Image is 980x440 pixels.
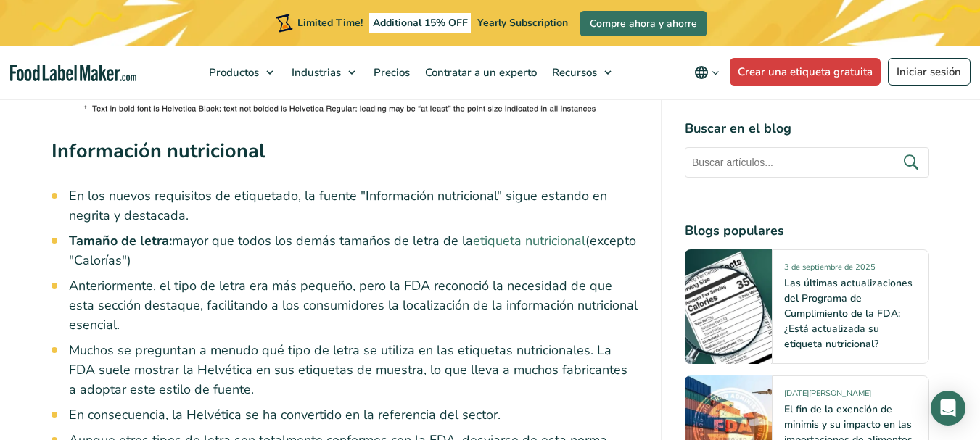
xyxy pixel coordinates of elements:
span: Additional 15% OFF [369,13,472,33]
span: Precios [369,65,411,80]
a: Recursos [545,46,619,99]
li: Muchos se preguntan a menudo qué tipo de letra se utiliza en las etiquetas nutricionales. La FDA ... [69,341,638,399]
a: Iniciar sesión [888,58,971,86]
span: Yearly Subscription [477,16,568,30]
a: Precios [366,46,414,99]
span: Productos [205,65,260,80]
input: Buscar artículos... [685,147,929,178]
button: Change language [684,58,730,87]
li: mayor que todos los demás tamaños de letra de la (excepto "Calorías") [69,231,638,270]
a: Industrias [284,46,363,99]
a: Contratar a un experto [418,46,541,99]
a: Productos [202,46,281,99]
a: etiqueta nutricional [473,232,585,249]
span: Contratar a un experto [421,65,538,80]
strong: Tamaño de letra: [69,232,172,249]
h4: Blogs populares [685,221,929,241]
span: Limited Time! [297,16,363,30]
span: 3 de septiembre de 2025 [784,262,876,278]
li: En los nuevos requisitos de etiquetado, la fuente "Información nutricional" sigue estando en negr... [69,186,638,225]
div: Open Intercom Messenger [931,391,965,426]
span: Industrias [287,65,342,80]
li: En consecuencia, la Helvética se ha convertido en la referencia del sector. [69,405,638,425]
h4: Buscar en el blog [685,119,929,138]
a: Las últimas actualizaciones del Programa de Cumplimiento de la FDA: ¿Está actualizada su etiqueta... [784,276,913,351]
a: Compre ahora y ahorre [580,11,707,36]
a: Food Label Maker homepage [10,65,136,81]
a: Crear una etiqueta gratuita [730,58,881,86]
span: Recursos [548,65,598,80]
span: [DATE][PERSON_NAME] [784,388,871,404]
li: Anteriormente, el tipo de letra era más pequeño, pero la FDA reconoció la necesidad de que esta s... [69,276,638,335]
strong: Información nutricional [52,138,265,165]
